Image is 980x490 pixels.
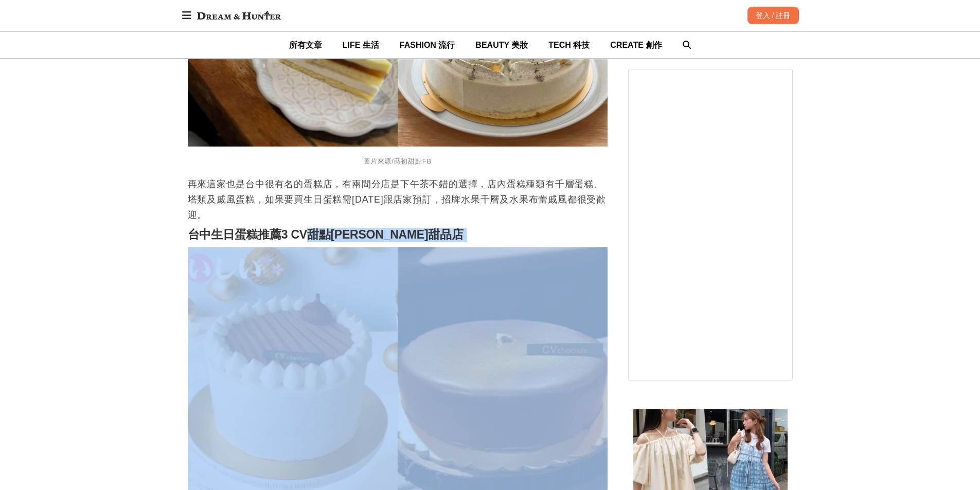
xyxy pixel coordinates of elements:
[747,7,799,24] div: 登入 / 註冊
[289,41,322,49] span: 所有文章
[192,6,286,25] img: Dream & Hunter
[188,228,464,241] strong: 台中生日蛋糕推薦3 CV甜點[PERSON_NAME]甜品店
[289,31,322,59] a: 所有文章
[188,176,608,223] p: 再來這家也是台中很有名的蛋糕店，有兩間分店是下午茶不錯的選擇，店內蛋糕種類有千層蛋糕、塔類及戚風蛋糕，如果要買生日蛋糕需[DATE]跟店家預訂，招牌水果千層及水果布蕾戚風都很受歡迎。
[400,31,455,59] a: FASHION 流行
[343,31,379,59] a: LIFE 生活
[475,31,528,59] a: BEAUTY 美妝
[610,41,662,49] span: CREATE 創作
[610,31,662,59] a: CREATE 創作
[548,31,590,59] a: TECH 科技
[548,41,590,49] span: TECH 科技
[400,41,455,49] span: FASHION 流行
[475,41,528,49] span: BEAUTY 美妝
[363,157,432,165] span: 圖片來源/蒔初甜點FB
[343,41,379,49] span: LIFE 生活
